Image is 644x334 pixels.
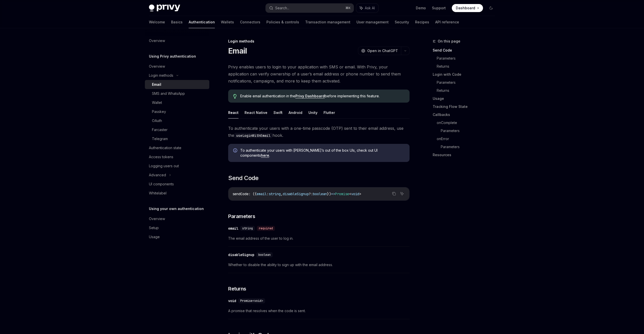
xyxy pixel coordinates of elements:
a: Overview [145,36,209,45]
a: Farcaster [145,125,209,134]
span: Privy enables users to login to your application with SMS or email. With Privy, your application ... [228,63,410,85]
span: Ask AI [365,6,375,11]
span: To authenticate your users with [PERSON_NAME]’s out of the box UIs, check out UI components . [240,148,405,158]
a: Resources [433,151,499,159]
a: Parameters [437,54,499,62]
div: Setup [149,225,159,231]
button: Search...⌘K [266,4,354,13]
a: Authentication [189,16,215,28]
a: onError [437,135,499,143]
a: Wallet [145,98,209,107]
span: Promise<void> [240,299,263,303]
a: User management [356,16,389,28]
a: SMS and WhatsApp [145,89,209,98]
h1: Email [228,46,247,55]
a: Telegram [145,134,209,143]
a: Passkey [145,107,209,116]
a: Usage [145,232,209,241]
span: The email address of the user to log in. [228,235,410,241]
div: Authentication state [149,145,181,151]
span: Parameters [228,213,255,220]
span: => [331,192,335,196]
a: here [261,153,269,158]
span: , [281,192,283,196]
span: Enable email authentication in the before implementing this feature. [240,94,405,99]
a: Parameters [437,78,499,87]
a: Email [145,80,209,89]
a: Policies & controls [266,16,299,28]
div: OAuth [152,118,162,124]
span: ⌘ K [345,6,351,10]
span: : [267,192,269,196]
span: Send Code [228,174,259,182]
h5: Using your own authentication [149,206,204,212]
a: Parameters [441,143,499,151]
div: Wallet [152,100,162,106]
a: OAuth [145,116,209,125]
a: Send Code [433,46,499,54]
div: required [257,226,275,231]
a: Recipes [415,16,429,28]
a: Privy Dashboard [295,94,325,98]
a: Wallets [221,16,234,28]
a: API reference [435,16,459,28]
a: Usage [433,95,499,103]
a: Authentication state [145,143,209,152]
button: Open in ChatGPT [358,47,401,55]
div: UI components [149,181,174,187]
span: To authenticate your users with a one-time passcode (OTP) sent to their email address, use the hook. [228,125,410,139]
svg: Tip [233,94,237,99]
button: Toggle dark mode [487,4,495,12]
a: Basics [171,16,183,28]
div: SMS and WhatsApp [152,91,185,97]
button: Unity [308,107,317,118]
div: disableSignup [228,252,254,257]
span: Whether to disable the ability to sign up with the email address. [228,262,410,268]
div: Login methods [228,39,410,44]
span: Promise [335,192,349,196]
a: Returns [437,62,499,70]
span: : ({ [249,192,257,196]
span: On this page [438,38,460,44]
div: Login methods [149,72,173,78]
a: Demo [416,6,426,11]
a: Parameters [441,127,499,135]
span: email [257,192,267,196]
div: Passkey [152,109,166,115]
a: Login with Code [433,70,499,78]
button: Ask AI [399,190,405,197]
span: Open in ChatGPT [367,48,398,53]
div: void [228,298,236,303]
a: Transaction management [305,16,350,28]
a: Connectors [240,16,260,28]
svg: Info [233,148,238,153]
span: A promise that resolves when the code is sent. [228,308,410,314]
span: ?: [309,192,313,196]
div: Overview [149,38,165,44]
div: email [228,226,238,231]
a: Access tokens [145,152,209,161]
a: Welcome [149,16,165,28]
div: Access tokens [149,154,173,160]
a: Tracking Flow State [433,103,499,111]
h5: Using Privy authentication [149,53,196,59]
button: Flutter [324,107,335,118]
button: Swift [273,107,283,118]
div: Farcaster [152,127,168,133]
div: Overview [149,216,165,222]
div: Advanced [149,172,166,178]
a: Overview [145,214,209,223]
span: string [269,192,281,196]
button: Android [289,107,302,118]
button: React [228,107,238,118]
div: Telegram [152,136,168,142]
div: Whitelabel [149,190,167,196]
span: disableSignup [283,192,309,196]
span: Returns [228,285,246,292]
div: Logging users out [149,163,179,169]
a: Whitelabel [145,189,209,198]
span: sendCode [232,192,249,196]
code: useLoginWithEmail [234,133,272,138]
div: Usage [149,234,160,240]
span: boolean [258,253,271,257]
